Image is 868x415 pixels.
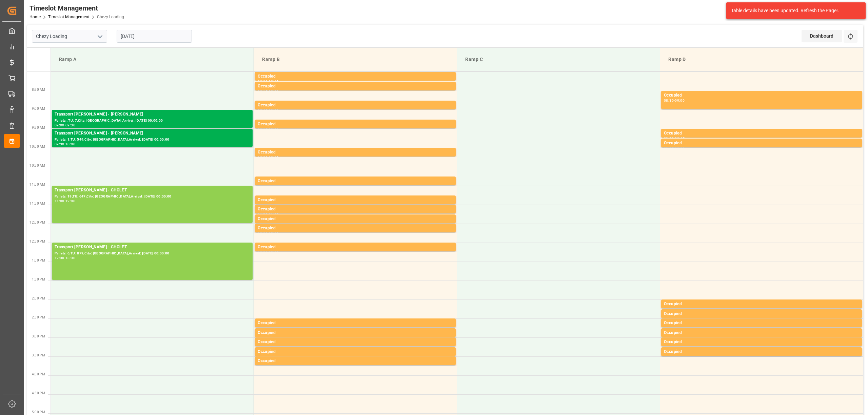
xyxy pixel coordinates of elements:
a: Timeslot Management [48,15,90,19]
div: - [674,355,675,358]
div: - [268,80,269,83]
div: 15:15 [269,346,278,349]
div: 11:00 [55,200,64,203]
div: 11:30 [258,213,268,216]
div: 11:00 [269,185,278,188]
div: 15:30 [269,355,278,358]
div: 14:00 [664,308,674,311]
div: 14:45 [675,327,685,330]
span: 3:00 PM [32,334,45,338]
div: Table details have been updated. Refresh the Page!. [731,7,856,14]
div: Timeslot Management [29,3,124,13]
span: 2:30 PM [32,315,45,319]
div: 10:15 [269,156,278,159]
button: open menu [95,31,105,42]
div: Occupied [258,244,453,251]
div: Pallets: 6,TU: 879,City: [GEOGRAPHIC_DATA],Arrival: [DATE] 00:00:00 [55,251,250,256]
div: Occupied [258,197,453,204]
div: Ramp D [666,53,857,66]
div: 09:30 [664,137,674,140]
div: 13:30 [65,256,75,260]
div: - [268,185,269,188]
div: - [674,317,675,320]
span: 4:00 PM [32,372,45,376]
div: Occupied [664,311,859,317]
div: Occupied [258,358,453,365]
div: Occupied [258,102,453,109]
div: Occupied [258,349,453,355]
div: - [268,336,269,339]
div: 08:15 [269,80,278,83]
div: - [64,256,65,260]
span: 9:30 AM [32,126,45,129]
div: - [674,336,675,339]
div: Ramp A [56,53,248,66]
div: 12:00 [65,200,75,203]
div: 14:30 [675,317,685,320]
span: 8:30 AM [32,88,45,91]
span: 12:00 PM [29,221,45,224]
div: - [64,124,65,127]
span: 9:00 AM [32,107,45,110]
div: Pallets: ,TU: 7,City: [GEOGRAPHIC_DATA],Arrival: [DATE] 00:00:00 [55,118,250,124]
div: 15:30 [675,355,685,358]
div: Occupied [258,339,453,346]
span: 1:30 PM [32,277,45,281]
div: Occupied [664,130,859,137]
div: 14:45 [269,327,278,330]
div: - [674,346,675,349]
div: - [268,109,269,112]
input: DD-MM-YYYY [117,30,192,43]
div: Occupied [664,349,859,355]
div: - [674,137,675,140]
div: - [268,128,269,131]
div: Occupied [258,83,453,90]
div: Occupied [664,92,859,99]
div: - [674,308,675,311]
div: Occupied [258,330,453,336]
div: Ramp B [259,53,451,66]
div: 15:15 [258,355,268,358]
div: Occupied [258,320,453,327]
div: 10:45 [258,185,268,188]
div: Transport [PERSON_NAME] - [PERSON_NAME] [55,111,250,118]
span: 12:30 PM [29,240,45,243]
div: 15:00 [258,346,268,349]
div: 08:30 [664,99,674,102]
div: - [268,355,269,358]
div: 14:15 [675,308,685,311]
div: 11:30 [269,204,278,207]
div: 09:45 [664,147,674,150]
div: Occupied [258,121,453,128]
div: 09:00 [55,124,64,127]
div: Dashboard [802,30,842,42]
input: Type to search/select [32,30,107,43]
div: 15:00 [675,336,685,339]
div: 12:30 [258,251,268,254]
div: 10:00 [675,147,685,150]
div: 12:30 [55,256,64,260]
div: Occupied [664,140,859,147]
div: - [268,223,269,226]
div: 11:45 [258,223,268,226]
span: 3:30 PM [32,353,45,357]
div: 12:15 [269,232,278,235]
span: 2:00 PM [32,296,45,300]
div: Occupied [664,330,859,336]
div: - [674,327,675,330]
div: - [674,147,675,150]
div: Occupied [258,73,453,80]
div: Occupied [258,225,453,232]
div: - [64,200,65,203]
div: 11:15 [258,204,268,207]
span: 11:00 AM [29,183,45,186]
div: Occupied [258,216,453,223]
div: 09:30 [269,128,278,131]
div: Occupied [258,206,453,213]
div: Occupied [258,178,453,185]
div: - [268,156,269,159]
span: 10:00 AM [29,145,45,148]
div: - [268,346,269,349]
div: Transport [PERSON_NAME] - CHOLET [55,187,250,194]
div: 15:00 [269,336,278,339]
